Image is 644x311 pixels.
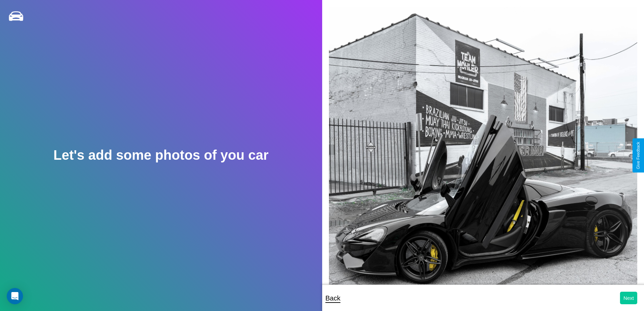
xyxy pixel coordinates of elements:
[7,288,23,304] div: Open Intercom Messenger
[329,7,638,297] img: posted
[326,292,340,304] p: Back
[636,142,641,169] div: Give Feedback
[53,148,268,163] h2: Let's add some photos of you car
[620,292,637,304] button: Next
